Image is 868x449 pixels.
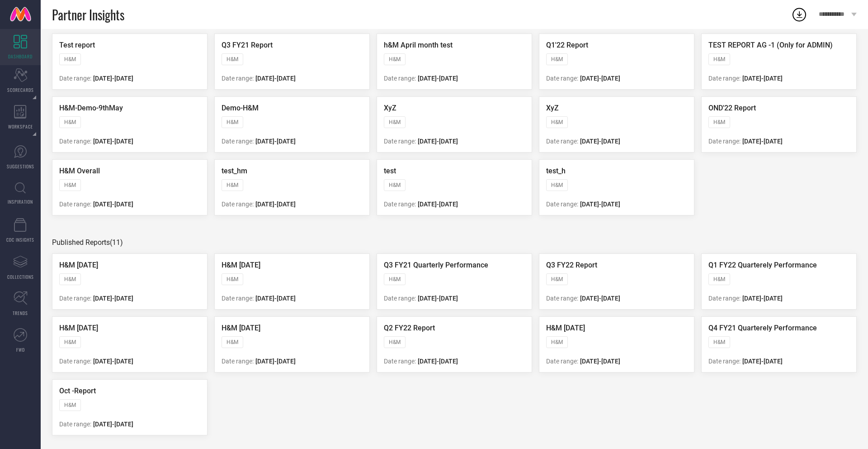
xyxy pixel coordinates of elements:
span: H&M [64,56,76,62]
span: CDC INSIGHTS [6,236,34,243]
span: H&M [64,276,76,282]
span: [DATE] - [DATE] [418,295,458,302]
span: [DATE] - [DATE] [742,358,783,365]
span: H&M [389,276,401,282]
span: H&M [551,56,563,62]
span: H&M [DATE] [59,324,98,332]
span: Date range: [59,420,91,428]
span: Test report [59,41,95,49]
span: Oct -Report [59,387,96,395]
span: XyZ [546,104,559,112]
span: H&M [DATE] [59,261,98,269]
span: [DATE] - [DATE] [93,75,133,82]
span: Q3 FY21 Quarterly Performance [384,261,488,269]
span: Date range: [222,138,254,145]
span: SCORECARDS [7,86,34,93]
span: Date range: [384,358,416,365]
span: H&M [389,119,401,125]
span: Q3 FY22 Report [546,261,597,269]
span: TEST REPORT AG -1 (Only for ADMIN) [708,41,833,49]
span: WORKSPACE [8,123,33,130]
span: Date range: [59,295,91,302]
span: TRENDS [13,310,28,316]
span: [DATE] - [DATE] [742,138,783,145]
span: H&M [713,276,725,282]
span: H&M [226,56,238,62]
span: [DATE] - [DATE] [93,420,133,428]
div: Published Reports (11) [52,238,857,247]
span: Date range: [546,358,578,365]
span: Date range: [59,138,91,145]
span: Q3 FY21 Report [222,41,273,49]
span: H&M [64,402,76,408]
span: H&M [DATE] [222,324,260,332]
span: XyZ [384,104,396,112]
span: Date range: [384,75,416,82]
span: H&M [551,276,563,282]
span: SUGGESTIONS [7,163,34,170]
span: [DATE] - [DATE] [418,201,458,208]
span: [DATE] - [DATE] [93,358,133,365]
span: H&M [64,339,76,345]
span: H&M [713,119,725,125]
span: H&M [226,339,238,345]
span: [DATE] - [DATE] [418,75,458,82]
span: DASHBOARD [8,53,33,60]
span: [DATE] - [DATE] [93,138,133,145]
span: OND'22 Report [708,104,756,112]
span: [DATE] - [DATE] [742,295,783,302]
span: test_hm [222,167,247,175]
span: Date range: [384,138,416,145]
span: test_h [546,167,566,175]
div: Open download list [791,6,807,23]
span: test [384,167,396,175]
span: Date range: [708,295,741,302]
span: Partner Insights [52,5,124,24]
span: [DATE] - [DATE] [93,201,133,208]
span: [DATE] - [DATE] [580,295,620,302]
span: H&M [713,56,725,62]
span: Date range: [384,201,416,208]
span: H&M [226,276,238,282]
span: Q4 FY21 Quarterely Performance [708,324,817,332]
span: H&M [551,339,563,345]
span: [DATE] - [DATE] [418,358,458,365]
span: Date range: [222,295,254,302]
span: [DATE] - [DATE] [580,138,620,145]
span: Date range: [546,75,578,82]
span: FWD [16,346,25,353]
span: [DATE] - [DATE] [93,295,133,302]
span: [DATE] - [DATE] [255,75,296,82]
span: H&M [551,119,563,125]
span: Date range: [59,75,91,82]
span: H&M [64,182,76,188]
span: H&M [64,119,76,125]
span: [DATE] - [DATE] [255,295,296,302]
span: h&M April month test [384,41,453,49]
span: H&M [DATE] [222,261,260,269]
span: INSPIRATION [8,198,33,205]
span: H&M-Demo-9thMay [59,104,123,112]
span: [DATE] - [DATE] [418,138,458,145]
span: H&M [713,339,725,345]
span: H&M [226,119,238,125]
span: Date range: [708,75,741,82]
span: Date range: [546,295,578,302]
span: [DATE] - [DATE] [580,358,620,365]
span: [DATE] - [DATE] [255,138,296,145]
span: Q1'22 Report [546,41,588,49]
span: [DATE] - [DATE] [580,75,620,82]
span: [DATE] - [DATE] [580,201,620,208]
span: Date range: [59,201,91,208]
span: Date range: [708,358,741,365]
span: Date range: [222,358,254,365]
span: Date range: [222,201,254,208]
span: H&M Overall [59,167,100,175]
span: H&M [389,56,401,62]
span: [DATE] - [DATE] [742,75,783,82]
span: Date range: [384,295,416,302]
span: [DATE] - [DATE] [255,358,296,365]
span: H&M [551,182,563,188]
span: Date range: [546,201,578,208]
span: Q1 FY22 Quarterely Performance [708,261,817,269]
